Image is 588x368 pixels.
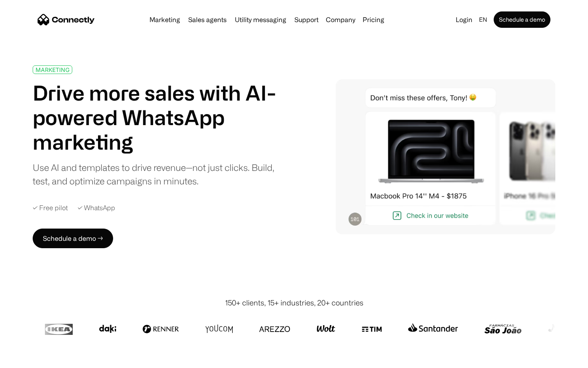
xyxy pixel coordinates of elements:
[8,353,49,365] aside: Language selected: English
[494,11,550,28] a: Schedule a demo
[476,14,492,25] div: en
[78,204,115,212] div: ✓ WhatsApp
[36,67,69,73] div: MARKETING
[326,14,355,25] div: Company
[452,14,476,25] a: Login
[185,16,230,23] a: Sales agents
[479,14,487,25] div: en
[291,16,322,23] a: Support
[38,13,95,26] a: home
[232,16,290,23] a: Utility messaging
[225,297,363,308] div: 150+ clients, 15+ industries, 20+ countries
[33,229,113,248] a: Schedule a demo →
[359,16,388,23] a: Pricing
[33,161,285,188] div: Use AI and templates to drive revenue—not just clicks. Build, test, and optimize campaigns in min...
[323,14,358,25] div: Company
[33,204,68,212] div: ✓ Free pilot
[146,16,183,23] a: Marketing
[16,354,49,365] ul: Language list
[33,81,285,154] h1: Drive more sales with AI-powered WhatsApp marketing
